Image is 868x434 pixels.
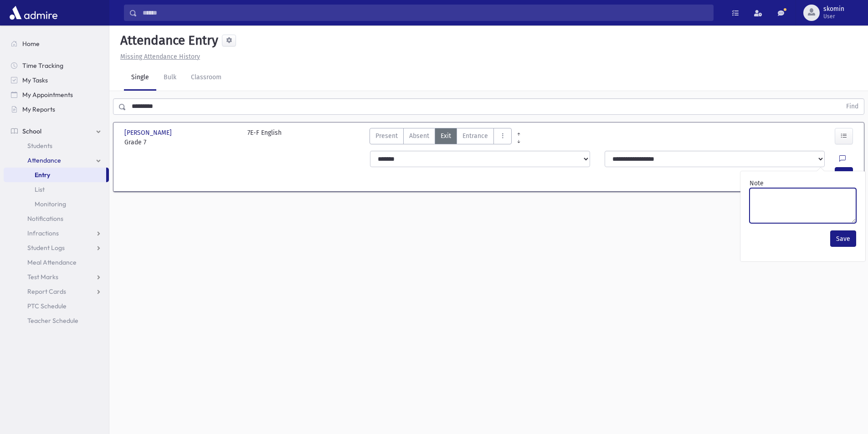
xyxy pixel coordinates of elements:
[841,99,864,114] button: Find
[409,131,429,141] span: Absent
[4,313,109,328] a: Teacher Schedule
[184,65,229,91] a: Classroom
[117,33,218,48] h5: Attendance Entry
[4,138,109,153] a: Students
[4,226,109,240] a: Infractions
[4,270,109,284] a: Test Marks
[375,131,398,141] span: Present
[27,229,59,237] span: Infractions
[4,240,109,255] a: Student Logs
[120,53,200,61] u: Missing Attendance History
[27,142,52,150] span: Students
[462,131,488,141] span: Entrance
[117,53,200,61] a: Missing Attendance History
[4,124,109,138] a: School
[370,128,512,147] div: AttTypes
[4,197,109,211] a: Monitoring
[4,58,109,73] a: Time Tracking
[7,4,60,22] img: AdmirePro
[27,214,63,223] span: Notifications
[4,36,109,51] a: Home
[4,153,109,168] a: Attendance
[4,87,109,102] a: My Appointments
[823,5,844,13] span: skomin
[4,255,109,270] a: Meal Attendance
[22,61,63,70] span: Time Tracking
[35,200,66,208] span: Monitoring
[4,102,109,117] a: My Reports
[124,128,174,138] span: [PERSON_NAME]
[441,131,451,141] span: Exit
[4,284,109,299] a: Report Cards
[22,105,55,113] span: My Reports
[22,127,41,135] span: School
[35,171,50,179] span: Entry
[27,273,58,281] span: Test Marks
[830,230,856,247] button: Save
[823,13,844,20] span: User
[4,168,106,182] a: Entry
[27,317,78,325] span: Teacher Schedule
[27,258,77,266] span: Meal Attendance
[22,40,40,48] span: Home
[22,91,73,99] span: My Appointments
[247,128,282,147] div: 7E-F English
[4,211,109,226] a: Notifications
[750,179,764,188] label: Note
[27,156,61,164] span: Attendance
[22,76,48,84] span: My Tasks
[4,182,109,197] a: List
[137,5,713,21] input: Search
[27,302,67,310] span: PTC Schedule
[27,244,65,252] span: Student Logs
[27,287,66,296] span: Report Cards
[124,138,238,147] span: Grade 7
[124,65,156,91] a: Single
[35,185,45,194] span: List
[4,73,109,87] a: My Tasks
[4,299,109,313] a: PTC Schedule
[156,65,184,91] a: Bulk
